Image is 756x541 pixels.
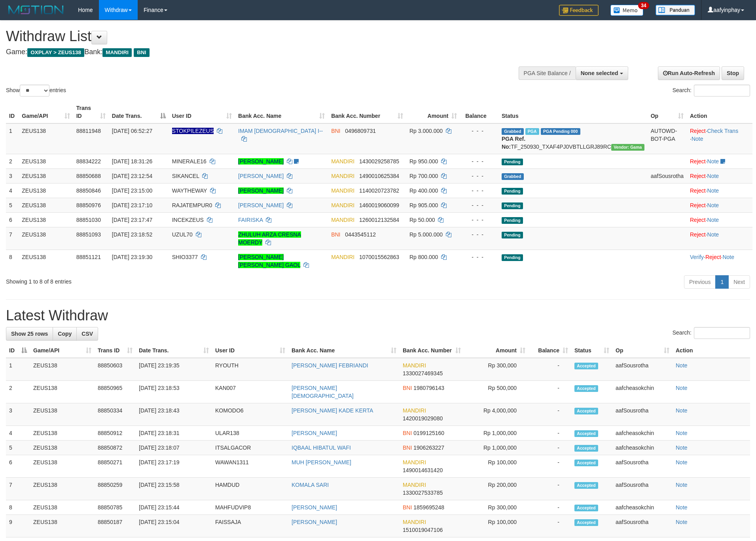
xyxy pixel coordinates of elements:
[95,343,136,358] th: Trans ID: activate to sort column ascending
[6,28,496,44] h1: Withdraw List
[292,407,373,414] a: [PERSON_NAME] KADE KERTA
[692,136,703,142] a: Note
[403,407,426,414] span: MANDIRI
[722,66,744,80] a: Stop
[172,202,212,208] span: RAJATEMPUR0
[76,202,101,208] span: 88850976
[30,381,95,403] td: ZEUS138
[30,426,95,441] td: ZEUS138
[292,482,329,488] a: KOMALA SARI
[359,173,399,179] span: Copy 1490010625384 to clipboard
[288,343,400,358] th: Bank Acc. Name: activate to sort column ascending
[19,198,73,212] td: ZEUS138
[694,85,750,96] input: Search:
[413,385,444,391] span: Copy 1980796143 to clipboard
[19,168,73,183] td: ZEUS138
[136,478,212,500] td: [DATE] 23:15:58
[212,403,288,426] td: KOMODO6
[529,403,571,426] td: -
[574,482,598,489] span: Accepted
[212,500,288,515] td: MAHFUDVIP8
[574,430,598,437] span: Accepted
[676,385,688,391] a: Note
[612,343,673,358] th: Op: activate to sort column ascending
[690,128,706,134] a: Reject
[19,250,73,272] td: ZEUS138
[172,173,199,179] span: SIKANCEL
[136,403,212,426] td: [DATE] 23:18:43
[687,123,752,154] td: · ·
[576,66,628,80] button: None selected
[529,381,571,403] td: -
[19,227,73,250] td: ZEUS138
[658,66,720,80] a: Run Auto-Refresh
[6,227,19,250] td: 7
[464,441,529,455] td: Rp 1,000,000
[707,231,719,238] a: Note
[11,331,48,337] span: Show 25 rows
[172,231,193,238] span: UZUL70
[112,202,152,208] span: [DATE] 23:17:10
[498,101,648,123] th: Status
[409,173,438,179] span: Rp 700.000
[292,362,368,369] a: [PERSON_NAME] FEBRIANDI
[136,343,212,358] th: Date Trans.: activate to sort column ascending
[464,515,529,537] td: Rp 100,000
[331,187,354,194] span: MANDIRI
[502,173,524,180] span: Grabbed
[112,231,152,238] span: [DATE] 23:18:52
[58,331,72,337] span: Copy
[502,188,523,195] span: Pending
[464,358,529,381] td: Rp 300,000
[331,158,354,165] span: MANDIRI
[690,217,706,223] a: Reject
[112,217,152,223] span: [DATE] 23:17:47
[529,515,571,537] td: -
[20,85,49,96] select: Showentries
[707,158,719,165] a: Note
[690,254,704,260] a: Verify
[212,515,288,537] td: FAISSAJA
[612,358,673,381] td: aafSousrotha
[464,403,529,426] td: Rp 4,000,000
[359,217,399,223] span: Copy 1260012132584 to clipboard
[525,128,539,135] span: Marked by aafsreyleap
[673,343,750,358] th: Action
[707,217,719,223] a: Note
[464,500,529,515] td: Rp 300,000
[690,187,706,194] a: Reject
[6,48,496,56] h4: Game: Bank:
[676,430,688,436] a: Note
[529,455,571,478] td: -
[6,250,19,272] td: 8
[76,327,98,340] a: CSV
[328,101,406,123] th: Bank Acc. Number: activate to sort column ascending
[19,212,73,227] td: ZEUS138
[172,254,198,260] span: SHIO3377
[690,173,706,179] a: Reject
[612,381,673,403] td: aafcheasokchin
[409,254,438,260] span: Rp 800.000
[169,101,235,123] th: User ID: activate to sort column ascending
[502,202,523,209] span: Pending
[690,202,706,208] a: Reject
[331,173,354,179] span: MANDIRI
[359,187,399,194] span: Copy 1140020723782 to clipboard
[6,123,19,154] td: 1
[656,5,695,15] img: panduan.png
[6,308,750,323] h1: Latest Withdraw
[574,460,598,466] span: Accepted
[676,519,688,525] a: Note
[403,385,412,391] span: BNI
[676,362,688,369] a: Note
[136,381,212,403] td: [DATE] 23:18:53
[728,275,750,289] a: Next
[30,478,95,500] td: ZEUS138
[612,455,673,478] td: aafSousrotha
[292,430,337,436] a: [PERSON_NAME]
[687,183,752,198] td: ·
[102,48,132,57] span: MANDIRI
[6,403,30,426] td: 3
[30,500,95,515] td: ZEUS138
[638,2,649,9] span: 34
